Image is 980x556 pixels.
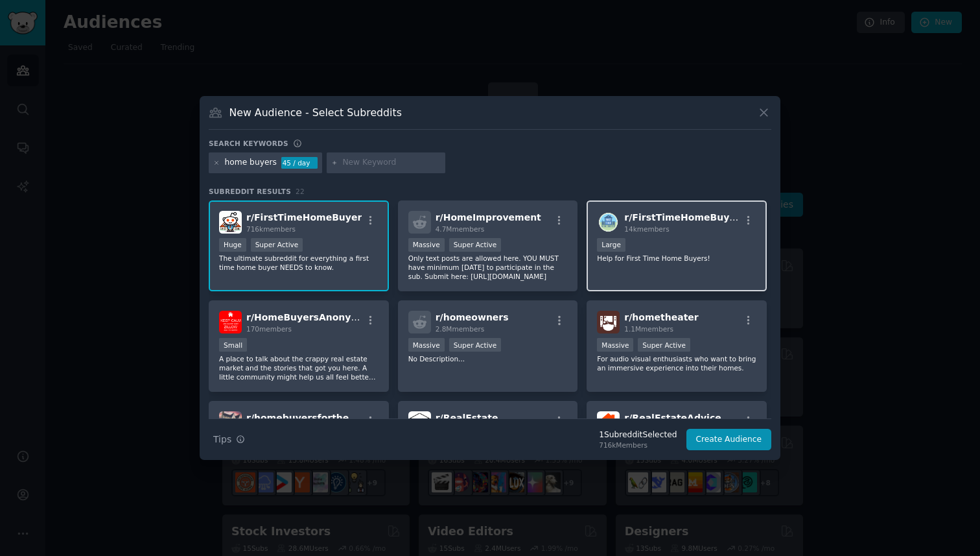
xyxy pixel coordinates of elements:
span: Tips [213,433,231,446]
span: r/ FirstTimeHomeBuyer [246,212,362,223]
div: Massive [408,238,445,252]
span: 1.1M members [624,325,673,333]
img: RealEstateAdvice [597,411,620,434]
input: New Keyword [342,157,441,169]
span: r/ hometheater [624,312,698,322]
img: FirstTimeHomeBuyers [597,211,620,234]
span: r/ RealEstate [436,413,498,423]
div: 716k Members [599,441,677,450]
p: The ultimate subreddit for everything a first time home buyer NEEDS to know. [219,254,379,272]
img: HomeBuyersAnonymous [219,311,242,333]
div: 1 Subreddit Selected [599,429,677,441]
p: No Description... [408,354,568,363]
button: Tips [209,428,250,451]
span: r/ HomeImprovement [436,212,541,223]
div: Massive [597,338,633,352]
span: r/ HomeBuyersAnonymous [246,312,379,322]
h3: Search keywords [209,139,288,148]
span: r/ homeowners [436,312,509,322]
img: homebuyersforthewin [219,411,242,434]
p: A place to talk about the crappy real estate market and the stories that got you here. A little c... [219,354,379,381]
div: Super Active [449,238,502,252]
div: Massive [408,338,445,352]
span: 22 [296,187,305,195]
div: home buyers [225,157,277,169]
span: 4.7M members [436,225,485,233]
div: Large [597,238,625,252]
span: 2.8M members [436,325,485,333]
div: 45 / day [281,157,318,169]
img: FirstTimeHomeBuyer [219,211,242,234]
div: Huge [219,238,246,252]
span: r/ homebuyersforthewin [246,413,367,423]
div: Super Active [449,338,502,352]
span: 170 members [246,325,292,333]
h3: New Audience - Select Subreddits [229,106,402,119]
span: 14k members [624,225,669,233]
span: 716k members [246,225,296,233]
div: Small [219,338,247,352]
img: hometheater [597,311,620,333]
div: Super Active [251,238,303,252]
span: r/ RealEstateAdvice [624,413,721,423]
p: For audio visual enthusiasts who want to bring an immersive experience into their homes. [597,354,756,372]
span: Subreddit Results [209,187,291,196]
button: Create Audience [686,429,772,451]
img: RealEstate [408,411,431,434]
p: Only text posts are allowed here. YOU MUST have minimum [DATE] to participate in the sub. Submit ... [408,254,568,281]
span: r/ FirstTimeHomeBuyers [624,212,745,223]
p: Help for First Time Home Buyers! [597,254,756,263]
div: Super Active [638,338,690,352]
